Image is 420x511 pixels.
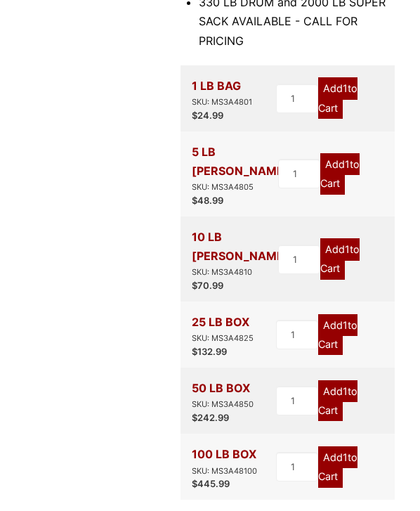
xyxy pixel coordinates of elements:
div: 100 LB BOX [192,445,257,477]
div: 50 LB BOX [192,379,254,411]
span: $ [192,195,197,206]
span: 1 [343,83,348,95]
span: 1 [345,158,350,170]
a: Add1to Cart [318,380,357,422]
div: SKU: MS3A4850 [192,398,254,411]
span: $ [192,412,197,423]
bdi: 70.99 [192,280,223,291]
span: $ [192,478,197,489]
span: 1 [343,451,348,463]
div: SKU: MS3A4801 [192,96,252,109]
div: SKU: MS3A4810 [192,266,289,279]
bdi: 242.99 [192,412,229,423]
div: SKU: MS3A48100 [192,465,257,478]
bdi: 132.99 [192,346,227,357]
div: 5 LB [PERSON_NAME] [192,143,289,194]
bdi: 48.99 [192,195,223,206]
a: Add1to Cart [320,153,360,195]
div: SKU: MS3A4825 [192,332,254,345]
a: Add1to Cart [318,77,357,119]
span: 1 [343,319,348,331]
span: 1 [343,385,348,397]
div: 10 LB [PERSON_NAME] [192,228,289,279]
div: SKU: MS3A4805 [192,181,289,194]
span: $ [192,346,197,357]
span: $ [192,280,197,291]
a: Add1to Cart [318,446,357,488]
span: $ [192,110,197,121]
a: Add1to Cart [320,238,360,280]
span: 1 [345,243,350,255]
bdi: 24.99 [192,110,223,121]
div: 1 LB BAG [192,77,252,109]
div: 25 LB BOX [192,313,254,345]
bdi: 445.99 [192,478,230,489]
a: Add1to Cart [318,314,357,356]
